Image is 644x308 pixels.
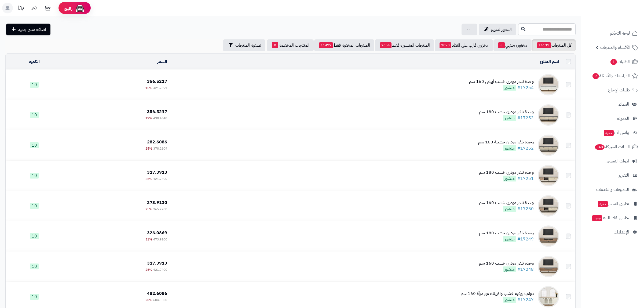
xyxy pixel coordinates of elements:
[314,39,374,51] a: المنتجات المخفية فقط11477
[584,98,641,111] a: العملاء
[503,115,516,121] span: منشور
[538,225,559,247] img: وحدة تلفاز مودرن خشب 180 سم
[145,146,152,151] span: 25%
[64,5,72,11] span: رفيق
[584,27,641,40] a: لوحة التحكم
[503,176,516,181] span: منشور
[598,201,608,207] span: جديد
[532,39,576,51] a: كل المنتجات14131
[491,26,512,33] span: التحرير لسريع
[538,286,559,307] img: دولاب بوفيه خشب واكريلك مع مرآة 160 سم
[517,175,534,182] a: #17251
[147,230,167,236] span: 326.0869
[435,39,493,51] a: مخزون قارب على النفاذ2070
[619,101,629,108] span: العملاء
[479,169,534,176] div: وحدة تلفاز مودرن خشب 180 سم
[517,236,534,242] a: #17249
[145,237,152,242] span: 31%
[147,78,167,85] span: 356.5217
[594,143,630,151] span: السلات المتروكة
[30,203,39,209] span: 10
[147,290,167,297] span: 482.6086
[584,55,641,68] a: الطلبات1
[469,79,534,85] div: وحدة تلفاز مودرن خشب أبيض 160 سم
[597,200,629,207] span: تطبيق المتجر
[592,214,629,222] span: تطبيق نقاط البيع
[30,294,39,300] span: 10
[147,139,167,145] span: 282.6086
[592,73,599,79] span: 9
[493,39,532,51] a: مخزون منتهي8
[614,228,629,236] span: الإعدادات
[537,42,551,48] span: 14131
[503,85,516,91] span: منشور
[380,42,391,48] span: 2654
[608,86,630,94] span: طلبات الإرجاع
[608,6,639,17] img: logo-2.png
[145,267,152,272] span: 25%
[517,206,534,212] a: #17250
[75,3,85,13] img: ai-face.png
[503,266,516,272] span: منشور
[479,200,534,206] div: وحدة تلفاز مودرن خشب 160 سم
[592,72,630,80] span: المراجعات والأسئلة
[584,155,641,168] a: أدوات التسويق
[606,157,629,165] span: أدوات التسويق
[538,195,559,217] img: وحدة تلفاز مودرن خشب 160 سم
[6,24,50,35] a: اضافة منتج جديد
[517,115,534,121] a: #17253
[604,130,614,136] span: جديد
[30,264,39,269] span: 10
[223,39,265,51] button: تصفية المنتجات
[461,291,534,297] div: دولاب بوفيه خشب واكريلك مع مرآة 160 سم
[479,260,534,266] div: وحدة تلفاز مودرن خشب 160 سم
[235,42,261,49] span: تصفية المنتجات
[619,172,629,179] span: التقارير
[584,197,641,210] a: تطبيق المتجرجديد
[538,135,559,156] img: وحدة تلفاز مودرن خشبية 160 سم
[30,233,39,239] span: 10
[153,267,167,272] span: 421.7400
[153,298,167,302] span: 604.3500
[600,44,630,51] span: الأقسام والمنتجات
[517,266,534,273] a: #17248
[145,298,152,302] span: 20%
[479,24,516,35] a: التحرير لسريع
[538,165,559,186] img: وحدة تلفاز مودرن خشب 180 سم
[610,58,630,65] span: الطلبات
[538,74,559,95] img: وحدة تلفاز مودرن خشب أبيض 160 سم
[584,69,641,82] a: المراجعات والأسئلة9
[596,186,629,193] span: التطبيقات والخدمات
[30,173,39,179] span: 10
[147,169,167,176] span: 317.3913
[440,42,451,48] span: 2070
[584,112,641,125] a: المدونة
[153,86,167,90] span: 421.7391
[503,206,516,212] span: منشور
[584,211,641,224] a: تطبيق نقاط البيعجديد
[594,144,605,150] span: 348
[145,86,152,90] span: 15%
[14,3,28,15] a: تحديثات المنصة
[584,183,641,196] a: التطبيقات والخدمات
[479,109,534,115] div: وحدة تلفاز مودرن خشب 180 سم
[584,140,641,153] a: السلات المتروكة348
[153,207,167,211] span: 365.2200
[479,230,534,236] div: وحدة تلفاز مودرن خشب 180 سم
[147,260,167,266] span: 317.3913
[517,145,534,151] a: #17252
[153,116,167,121] span: 430.4348
[584,169,641,182] a: التقارير
[503,145,516,151] span: منشور
[153,146,167,151] span: 378.2609
[145,116,152,121] span: 17%
[145,176,152,181] span: 25%
[153,176,167,181] span: 421.7400
[538,256,559,277] img: وحدة تلفاز مودرن خشب 160 سم
[157,58,167,65] a: السعر
[538,104,559,126] img: وحدة تلفاز مودرن خشب 180 سم
[540,58,559,65] a: اسم المنتج
[584,126,641,139] a: وآتس آبجديد
[517,84,534,91] a: #17254
[517,296,534,303] a: #17247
